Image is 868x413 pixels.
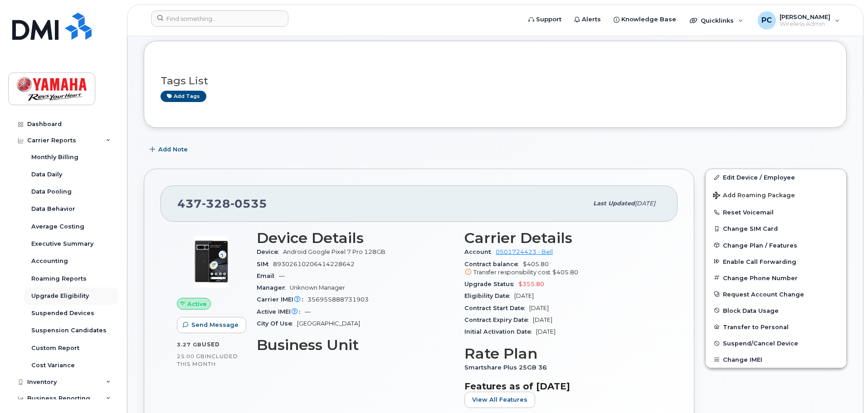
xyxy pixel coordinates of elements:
[536,15,561,24] span: Support
[151,10,288,27] input: Find something...
[177,197,267,210] span: 437
[464,345,661,362] h3: Rate Plan
[177,341,202,348] span: 3.27 GB
[279,272,285,279] span: —
[723,242,797,248] span: Change Plan / Features
[706,169,846,185] a: Edit Device / Employee
[533,316,552,323] span: [DATE]
[202,197,230,210] span: 328
[257,320,297,327] span: City Of Use
[723,258,796,265] span: Enable Call Forwarding
[161,75,830,87] h3: Tags List
[706,319,846,335] button: Transfer to Personal
[177,317,246,333] button: Send Message
[187,300,207,308] span: Active
[472,395,527,404] span: View All Features
[751,11,846,29] div: Peter Comer
[536,328,556,335] span: [DATE]
[230,197,267,210] span: 0535
[552,269,578,276] span: $405.80
[464,292,514,299] span: Eligibility Date
[496,248,553,255] a: 0501724423 - Bell
[706,302,846,319] button: Block Data Usage
[473,269,551,276] span: Transfer responsibility cost
[568,10,607,29] a: Alerts
[621,15,676,24] span: Knowledge Base
[780,13,830,20] span: [PERSON_NAME]
[713,192,795,200] span: Add Roaming Package
[177,353,205,360] span: 25.00 GB
[464,364,551,371] span: Smartshare Plus 25GB 36
[191,321,239,329] span: Send Message
[283,248,385,255] span: Android Google Pixel 7 Pro 128GB
[706,204,846,220] button: Reset Voicemail
[290,284,345,291] span: Unknown Manager
[257,296,307,303] span: Carrier IMEI
[607,10,683,29] a: Knowledge Base
[706,253,846,270] button: Enable Call Forwarding
[780,20,830,28] span: Wireless Admin
[464,281,518,287] span: Upgrade Status
[522,10,568,29] a: Support
[177,353,238,368] span: included this month
[184,234,239,289] img: image20231002-3703462-5pi39d.jpeg
[635,200,655,207] span: [DATE]
[582,15,601,24] span: Alerts
[706,237,846,253] button: Change Plan / Features
[273,261,355,267] span: 89302610206414228642
[761,15,772,26] span: PC
[464,316,533,323] span: Contract Expiry Date
[706,286,846,302] button: Request Account Change
[464,261,661,277] span: $405.80
[257,272,279,279] span: Email
[529,305,549,311] span: [DATE]
[305,308,311,315] span: —
[683,11,750,29] div: Quicklinks
[464,392,535,408] button: View All Features
[257,230,454,246] h3: Device Details
[464,261,523,267] span: Contract balance
[706,185,846,204] button: Add Roaming Package
[723,340,798,347] span: Suspend/Cancel Device
[307,296,369,303] span: 356955888731903
[158,145,188,154] span: Add Note
[464,328,536,335] span: Initial Activation Date
[593,200,635,207] span: Last updated
[706,220,846,237] button: Change SIM Card
[161,91,206,102] a: Add tags
[464,248,496,255] span: Account
[706,351,846,368] button: Change IMEI
[257,337,454,353] h3: Business Unit
[257,248,283,255] span: Device
[701,17,734,24] span: Quicklinks
[518,281,544,287] span: $355.80
[144,141,195,158] button: Add Note
[514,292,534,299] span: [DATE]
[464,381,661,392] h3: Features as of [DATE]
[706,335,846,351] button: Suspend/Cancel Device
[202,341,220,348] span: used
[464,305,529,311] span: Contract Start Date
[257,308,305,315] span: Active IMEI
[257,261,273,267] span: SIM
[257,284,290,291] span: Manager
[706,270,846,286] button: Change Phone Number
[464,230,661,246] h3: Carrier Details
[297,320,360,327] span: [GEOGRAPHIC_DATA]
